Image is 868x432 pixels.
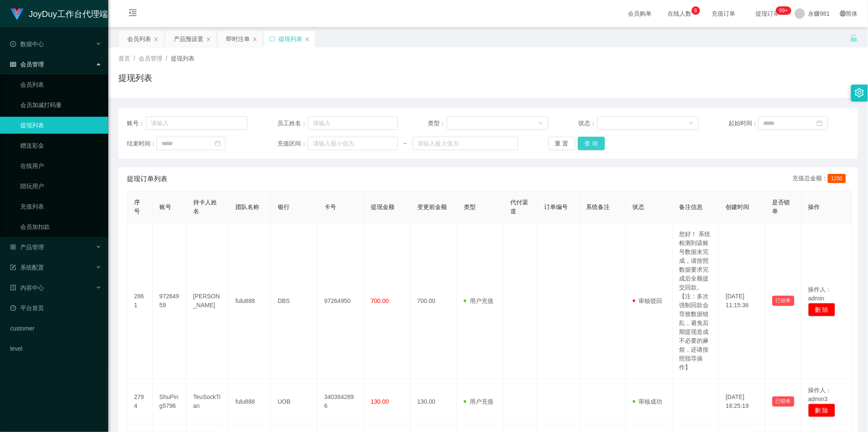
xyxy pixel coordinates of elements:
td: 2794 [127,379,153,424]
span: 状态 [633,204,645,210]
i: 图标: setting [855,88,864,97]
input: 请输入最小值为 [308,137,398,150]
i: 图标: menu-fold [118,0,147,28]
td: UOB [271,379,318,424]
span: 首页 [118,55,130,62]
span: 审核成功 [633,398,663,405]
span: 提现金额 [371,204,394,210]
span: 操作人：admin3 [808,387,832,402]
span: 序号 [134,199,140,215]
td: [DATE] 11:15:36 [719,223,766,379]
span: 系统配置 [10,264,44,271]
span: 账号： [127,119,146,128]
button: 已锁单 [772,396,794,407]
td: [DATE] 16:25:19 [719,379,766,424]
span: 充值订单 [708,11,740,17]
span: 订单编号 [544,204,568,210]
i: 图标: calendar [215,140,221,146]
span: 操作人：admin [808,286,832,302]
i: 图标: close [252,37,257,42]
span: 提现订单列表 [127,174,167,184]
a: 陪玩用户 [20,178,101,195]
span: 用户充值 [464,398,493,405]
a: 在线用户 [20,157,101,174]
span: 结束时间： [127,139,156,148]
a: customer [10,320,101,337]
span: 账号 [159,204,171,210]
p: 8 [694,6,697,15]
span: 类型： [428,119,447,128]
i: 图标: global [840,11,846,17]
td: 97264959 [153,223,186,379]
a: 会员列表 [20,76,101,93]
td: 700.00 [411,223,457,379]
td: DBS [271,223,318,379]
img: logo.9652507e.png [10,8,24,20]
span: 会员管理 [10,61,44,68]
button: 重 置 [548,137,575,150]
button: 删 除 [808,404,835,417]
span: 内容中心 [10,284,44,291]
span: 700.00 [371,297,389,304]
a: JoyDuy工作台代理端 [10,10,108,17]
td: 2861 [127,223,153,379]
span: / [134,55,135,62]
i: 图标: form [10,264,16,270]
td: [PERSON_NAME] [186,223,229,379]
span: 130.00 [371,398,389,405]
i: 图标: check-circle-o [10,41,16,47]
a: level [10,340,101,357]
input: 请输入 [308,116,398,130]
div: 提现列表 [279,31,302,47]
a: 提现列表 [20,117,101,134]
span: 代付渠道 [510,199,528,215]
span: 状态： [578,119,597,128]
span: 类型 [464,204,476,210]
td: fulu888 [229,379,271,424]
span: 创建时间 [726,204,750,210]
div: 会员列表 [127,31,151,47]
span: 备注信息 [679,204,703,210]
td: ShuPing5796 [153,379,186,424]
span: 系统备注 [586,204,610,210]
span: 是否锁单 [772,199,790,215]
td: 您好！ 系统检测到该账号数据未完成，请按照数据要求完成后全额提交回款。【注：多次强制回款会导致数据错乱，避免后期提现造成不必要的麻烦，还请按照指导操作】 [673,223,719,379]
i: 图标: down [689,121,694,127]
td: 3403942896 [318,379,364,424]
sup: 166 [776,6,791,15]
i: 图标: sync [269,36,275,42]
a: 会员加扣款 [20,218,101,235]
span: 银行 [278,204,290,210]
a: 充值列表 [20,198,101,215]
a: 会员加减打码量 [20,96,101,113]
span: 起始时间： [729,119,758,128]
i: 图标: close [305,37,310,42]
i: 图标: calendar [817,120,823,126]
i: 图标: close [153,37,159,42]
a: 图标: dashboard平台首页 [10,300,101,316]
span: 在线人数 [664,11,696,17]
span: 数据中心 [10,41,44,47]
span: 卡号 [324,204,336,210]
button: 删 除 [808,303,835,316]
td: TeuSockTian [186,379,229,424]
span: 提现列表 [171,55,194,62]
span: 员工姓名： [277,119,308,128]
div: 产品预设置 [174,31,203,47]
td: 130.00 [411,379,457,424]
h1: 提现列表 [118,72,152,84]
span: 产品管理 [10,244,44,250]
span: 用户充值 [464,297,493,304]
td: fulu888 [229,223,271,379]
span: 提现订单 [752,11,784,17]
i: 图标: table [10,61,16,67]
a: 赠送彩金 [20,137,101,154]
td: 97264950 [318,223,364,379]
i: 图标: down [538,121,543,127]
button: 查 询 [578,137,605,150]
span: 变更前金额 [417,204,447,210]
span: 团队名称 [235,204,259,210]
input: 请输入最大值为 [413,137,518,150]
div: 充值总金额： [792,174,849,184]
span: 审核驳回 [633,297,663,304]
